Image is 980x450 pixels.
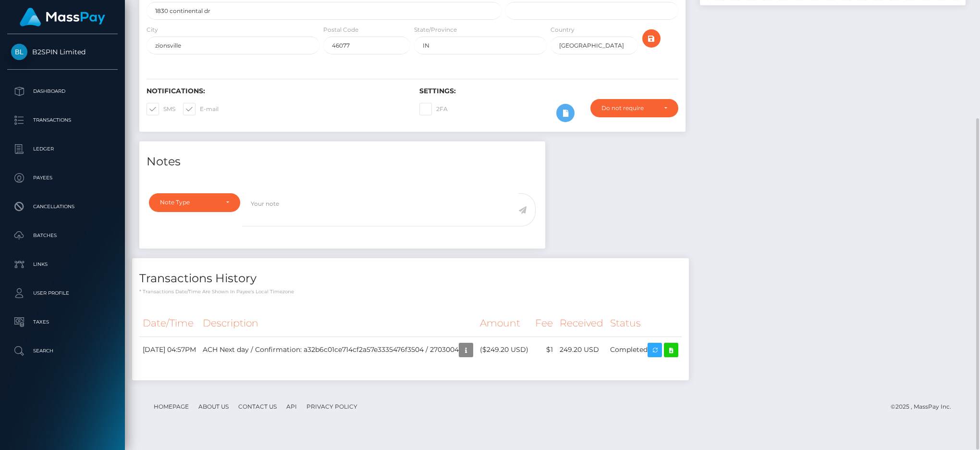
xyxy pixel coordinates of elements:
[556,310,607,337] th: Received
[891,401,958,412] div: © 2025 , MassPay Inc.
[11,113,114,127] p: Transactions
[11,257,114,272] p: Links
[139,337,199,363] td: [DATE] 04:57PM
[590,99,678,117] button: Do not require
[601,104,656,112] div: Do not require
[7,252,118,276] a: Links
[7,108,118,132] a: Transactions
[199,337,477,363] td: ACH Next day / Confirmation: a32b6c01ce714cf2a57e3335476f3504 / 2703004
[7,79,118,103] a: Dashboard
[7,310,118,334] a: Taxes
[7,195,118,219] a: Cancellations
[11,228,114,243] p: Batches
[11,286,114,300] p: User Profile
[11,44,27,60] img: B2SPIN Limited
[282,399,301,414] a: API
[234,399,281,414] a: Contact Us
[414,25,457,34] label: State/Province
[7,281,118,305] a: User Profile
[139,270,682,287] h4: Transactions History
[7,48,118,56] span: B2SPIN Limited
[147,87,405,95] h6: Notifications:
[303,399,361,414] a: Privacy Policy
[419,87,678,95] h6: Settings:
[195,399,233,414] a: About Us
[139,310,199,337] th: Date/Time
[477,310,532,337] th: Amount
[7,339,118,363] a: Search
[551,25,575,34] label: Country
[11,315,114,329] p: Taxes
[183,103,219,115] label: E-mail
[160,199,218,206] div: Note Type
[11,142,114,156] p: Ledger
[149,193,240,212] button: Note Type
[11,344,114,358] p: Search
[147,25,158,34] label: City
[532,337,556,363] td: $1
[11,84,114,99] p: Dashboard
[147,103,175,115] label: SMS
[150,399,193,414] a: Homepage
[11,200,114,214] p: Cancellations
[11,171,114,185] p: Payees
[556,337,607,363] td: 249.20 USD
[607,337,682,363] td: Completed
[477,337,532,363] td: ($249.20 USD)
[147,153,538,170] h4: Notes
[7,224,118,248] a: Batches
[532,310,556,337] th: Fee
[20,8,105,26] img: MassPay Logo
[7,166,118,190] a: Payees
[419,103,448,115] label: 2FA
[199,310,477,337] th: Description
[7,137,118,161] a: Ledger
[139,288,682,295] p: * Transactions date/time are shown in payee's local timezone
[323,25,358,34] label: Postal Code
[607,310,682,337] th: Status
